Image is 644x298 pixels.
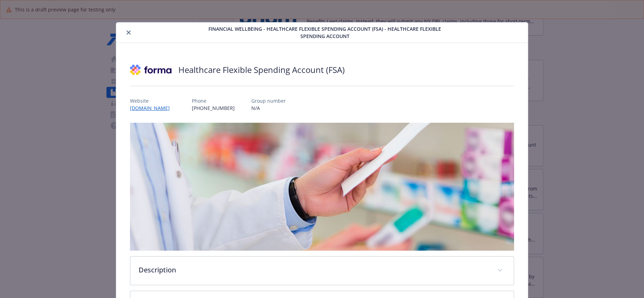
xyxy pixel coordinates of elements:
[251,104,286,112] p: N/A
[130,97,175,104] p: Website
[124,28,133,37] button: close
[192,97,235,104] p: Phone
[192,104,235,112] p: [PHONE_NUMBER]
[130,257,513,285] div: Description
[139,265,488,275] p: Description
[203,25,447,40] span: Financial Wellbeing - Healthcare Flexible Spending Account (FSA) - Healthcare Flexible Spending A...
[130,59,171,80] img: Forma, Inc.
[251,97,286,104] p: Group number
[130,123,514,251] img: banner
[178,64,345,76] h2: Healthcare Flexible Spending Account (FSA)
[130,105,175,111] a: [DOMAIN_NAME]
